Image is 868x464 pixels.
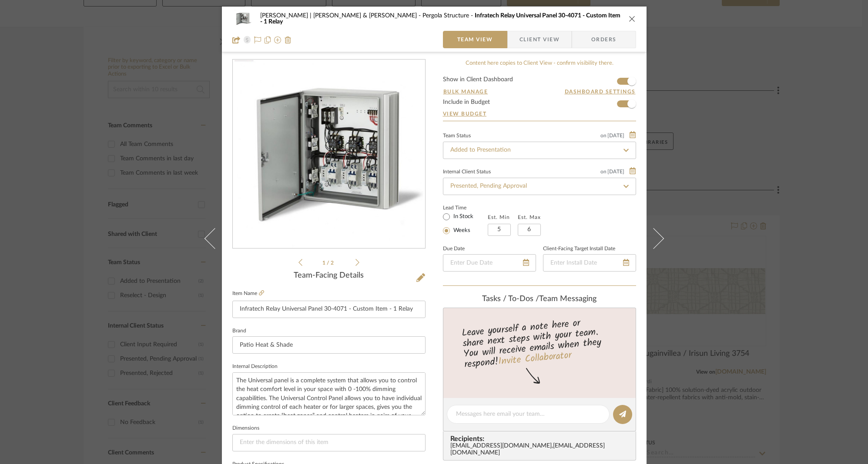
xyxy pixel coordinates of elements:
label: Client-Facing Target Install Date [543,247,615,251]
input: Enter Item Name [232,301,426,318]
button: Dashboard Settings [564,88,636,96]
div: team Messaging [443,295,636,304]
input: Type to Search… [443,178,636,195]
span: Recipients: [450,435,632,443]
span: [DATE] [607,133,625,139]
span: / [327,260,331,265]
span: Infratech Relay Universal Panel 30-4071 - Custom Item - 1 Relay [260,13,620,25]
label: Lead Time [443,204,488,212]
div: Team-Facing Details [232,271,426,281]
span: [PERSON_NAME] | [PERSON_NAME] & [PERSON_NAME] [260,13,422,19]
label: Est. Min [488,214,510,220]
a: View Budget [443,110,636,117]
div: 0 [233,60,425,249]
label: Est. Max [518,214,541,220]
label: Brand [232,329,246,333]
a: Invite Collaborator [497,348,572,369]
label: Weeks [452,227,470,235]
label: Dimensions [232,426,259,431]
div: [EMAIL_ADDRESS][DOMAIN_NAME] , [EMAIL_ADDRESS][DOMAIN_NAME] [450,443,632,457]
mat-radio-group: Select item type [443,212,488,236]
input: Enter the dimensions of this item [232,434,426,451]
span: Client View [519,31,560,48]
button: close [628,15,636,23]
input: Type to Search… [443,142,636,159]
img: f3bbf795-6b08-4ba4-812f-c5c292321d0d_48x40.jpg [232,10,253,27]
button: Bulk Manage [443,88,489,96]
div: Leave yourself a note here or share next steps with your team. You will receive emails when they ... [442,314,637,372]
span: 2 [331,260,335,265]
div: Content here copies to Client View - confirm visibility there. [443,59,636,68]
label: In Stock [452,213,473,221]
input: Enter Install Date [543,254,636,272]
span: Orders [582,31,626,48]
input: Enter Due Date [443,254,536,272]
div: Team Status [443,134,471,138]
span: on [600,133,607,138]
img: f3bbf795-6b08-4ba4-812f-c5c292321d0d_436x436.jpg [235,60,423,249]
label: Item Name [232,290,264,297]
label: Due Date [443,247,465,251]
span: 1 [322,260,327,265]
input: Enter Brand [232,336,426,354]
div: Internal Client Status [443,170,491,174]
span: Team View [457,31,493,48]
span: Tasks / To-Dos / [482,295,539,303]
label: Internal Description [232,365,278,369]
span: Pergola Structure [422,13,475,19]
span: on [600,169,607,174]
span: [DATE] [607,169,625,175]
img: Remove from project [285,36,292,43]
